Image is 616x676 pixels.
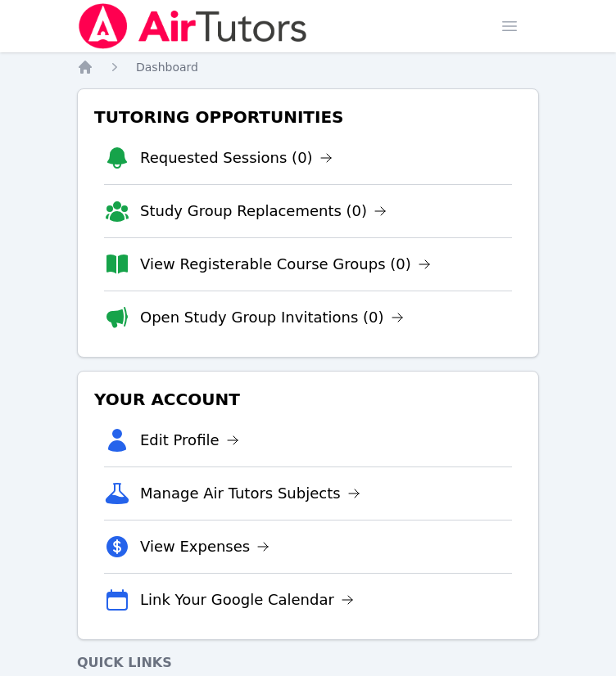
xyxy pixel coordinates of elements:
a: Study Group Replacements (0) [140,200,387,223]
nav: Breadcrumb [77,59,539,75]
a: Link Your Google Calendar [140,588,354,611]
a: Manage Air Tutors Subjects [140,482,360,505]
h3: Your Account [91,385,525,414]
h4: Quick Links [77,653,539,673]
a: Dashboard [136,59,198,75]
a: Edit Profile [140,429,239,452]
h3: Tutoring Opportunities [91,102,525,132]
span: Dashboard [136,61,198,74]
img: Air Tutors [77,3,309,49]
a: Open Study Group Invitations (0) [140,306,404,329]
a: Requested Sessions (0) [140,146,333,169]
a: View Registerable Course Groups (0) [140,253,431,276]
a: View Expenses [140,535,269,558]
